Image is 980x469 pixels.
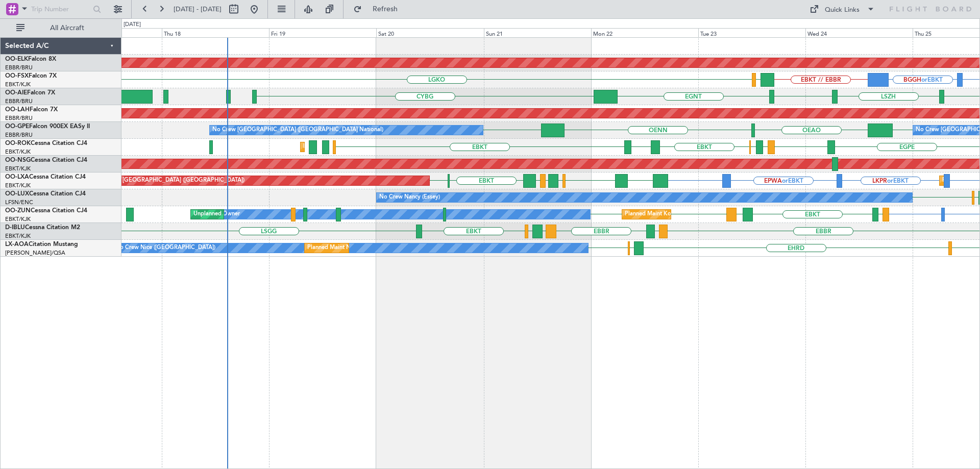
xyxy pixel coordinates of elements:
[303,139,422,155] div: Planned Maint Kortrijk-[GEOGRAPHIC_DATA]
[5,73,57,79] a: OO-FSXFalcon 7X
[5,81,31,88] a: EBKT/KJK
[5,73,29,79] span: OO-FSX
[5,208,31,214] span: OO-ZUN
[825,5,860,15] div: Quick Links
[484,28,591,37] div: Sun 21
[212,122,383,138] div: No Crew [GEOGRAPHIC_DATA] ([GEOGRAPHIC_DATA] National)
[5,56,56,62] a: OO-ELKFalcon 8X
[5,157,87,163] a: OO-NSGCessna Citation CJ4
[5,215,31,223] a: EBKT/KJK
[5,124,90,130] a: OO-GPEFalcon 900EX EASy II
[223,207,240,222] div: Owner
[5,90,55,96] a: OO-AIEFalcon 7X
[5,124,29,130] span: OO-GPE
[124,20,141,29] div: [DATE]
[591,28,698,37] div: Mon 22
[115,240,215,256] div: No Crew Nice ([GEOGRAPHIC_DATA])
[698,28,805,37] div: Tue 23
[193,207,358,222] div: Unplanned Maint [GEOGRAPHIC_DATA]-[GEOGRAPHIC_DATA]
[5,157,31,163] span: OO-NSG
[5,64,33,71] a: EBBR/BRU
[5,225,25,231] span: D-IBLU
[11,20,111,36] button: All Aircraft
[5,199,33,206] a: LFSN/ENC
[349,1,410,17] button: Refresh
[5,148,31,156] a: EBKT/KJK
[5,232,31,240] a: EBKT/KJK
[364,6,407,13] span: Refresh
[5,191,29,197] span: OO-LUX
[162,28,269,37] div: Thu 18
[5,131,33,139] a: EBBR/BRU
[625,207,744,222] div: Planned Maint Kortrijk-[GEOGRAPHIC_DATA]
[5,249,65,257] a: [PERSON_NAME]/QSA
[174,5,222,14] span: [DATE] - [DATE]
[269,28,376,37] div: Fri 19
[5,241,29,248] span: LX-AOA
[31,2,90,17] input: Trip Number
[27,24,108,32] span: All Aircraft
[5,107,30,113] span: OO-LAH
[5,107,58,113] a: OO-LAHFalcon 7X
[5,182,31,189] a: EBKT/KJK
[805,28,913,37] div: Wed 24
[5,114,33,122] a: EBBR/BRU
[5,140,31,146] span: OO-ROK
[5,174,29,180] span: OO-LXA
[5,165,31,172] a: EBKT/KJK
[5,174,86,180] a: OO-LXACessna Citation CJ4
[84,173,244,188] div: Planned Maint [GEOGRAPHIC_DATA] ([GEOGRAPHIC_DATA])
[5,191,86,197] a: OO-LUXCessna Citation CJ4
[5,90,27,96] span: OO-AIE
[5,140,87,146] a: OO-ROKCessna Citation CJ4
[307,240,421,256] div: Planned Maint Nice ([GEOGRAPHIC_DATA])
[5,56,28,62] span: OO-ELK
[379,190,440,205] div: No Crew Nancy (Essey)
[5,208,87,214] a: OO-ZUNCessna Citation CJ4
[5,241,78,248] a: LX-AOACitation Mustang
[5,225,80,231] a: D-IBLUCessna Citation M2
[5,97,33,105] a: EBBR/BRU
[376,28,483,37] div: Sat 20
[804,1,880,17] button: Quick Links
